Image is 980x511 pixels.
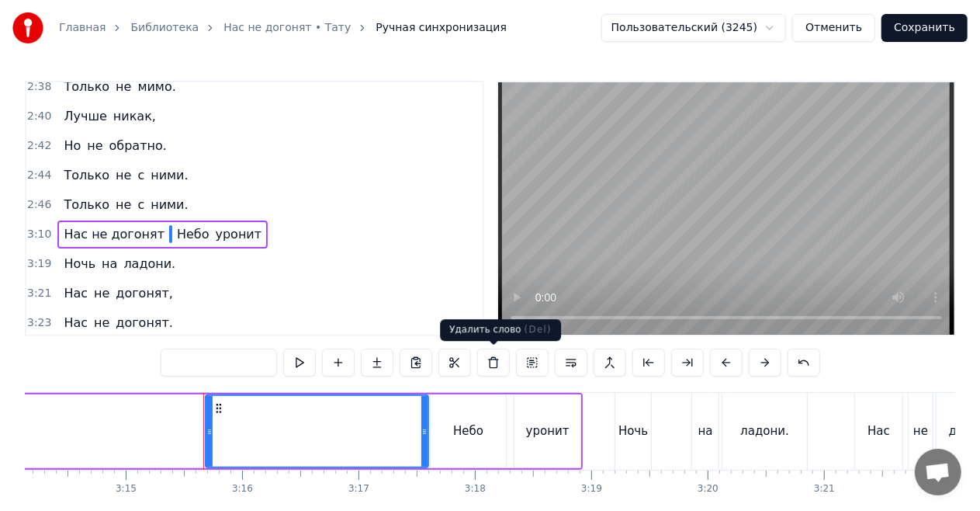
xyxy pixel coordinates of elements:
[867,422,890,440] div: Нас
[116,483,137,495] div: 3:15
[59,20,507,36] nav: breadcrumb
[59,20,106,36] a: Главная
[913,422,928,440] div: не
[130,20,199,36] a: Библиотека
[12,12,43,43] img: youka
[618,422,648,440] div: Ночь
[122,255,177,273] span: ладони.
[136,196,146,214] span: с
[526,422,570,440] div: уронит
[27,138,51,154] span: 2:42
[27,315,51,331] span: 3:23
[27,286,51,301] span: 3:21
[27,227,51,242] span: 3:10
[792,14,875,42] button: Отменить
[85,137,104,155] span: не
[348,483,369,495] div: 3:17
[881,14,968,42] button: Сохранить
[814,483,835,495] div: 3:21
[376,20,507,36] span: Ручная синхронизация
[62,137,82,155] span: Но
[525,324,552,335] span: ( Del )
[175,225,211,243] span: Небо
[114,196,133,214] span: не
[915,449,961,495] div: Открытый чат
[62,284,89,302] span: Нас
[214,225,264,243] span: уронит
[232,483,253,495] div: 3:16
[62,78,111,96] span: Только
[100,255,119,273] span: на
[108,137,168,155] span: обратно.
[114,166,133,184] span: не
[114,78,133,96] span: не
[62,166,111,184] span: Только
[27,256,51,272] span: 3:19
[698,483,719,495] div: 3:20
[149,166,189,184] span: ними.
[92,284,111,302] span: не
[453,422,483,440] div: Небо
[136,166,146,184] span: с
[27,168,51,183] span: 2:44
[136,78,177,96] span: мимо.
[114,314,175,332] span: догонят.
[149,196,189,214] span: ними.
[27,109,51,124] span: 2:40
[62,225,166,243] span: Нас не догонят
[112,107,158,125] span: никак,
[62,196,111,214] span: Только
[114,284,175,302] span: догонят,
[740,422,789,440] div: ладони.
[465,483,486,495] div: 3:18
[62,314,89,332] span: Нас
[440,319,561,341] div: Удалить слово
[92,314,111,332] span: не
[62,107,108,125] span: Лучше
[223,20,351,36] a: Нас не догонят • Тату
[27,79,51,95] span: 2:38
[698,422,713,440] div: на
[581,483,602,495] div: 3:19
[27,197,51,213] span: 2:46
[62,255,97,273] span: Ночь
